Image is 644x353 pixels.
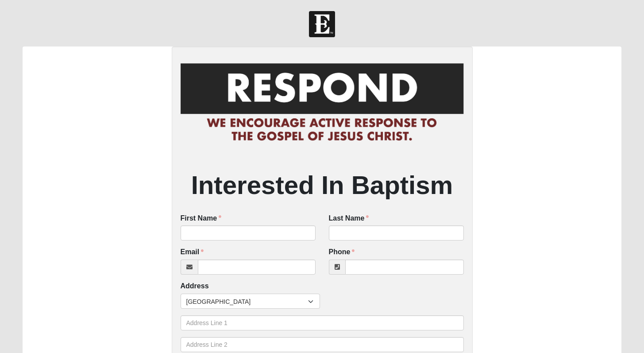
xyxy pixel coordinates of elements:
[309,11,335,37] img: Church of Eleven22 Logo
[181,315,464,330] input: Address Line 1
[181,247,204,257] label: Email
[329,213,369,224] label: Last Name
[181,337,464,352] input: Address Line 2
[186,294,308,309] span: [GEOGRAPHIC_DATA]
[329,247,355,257] label: Phone
[181,55,464,150] img: RespondCardHeader.png
[181,213,222,224] label: First Name
[181,170,464,201] h2: Interested In Baptism
[181,281,209,291] label: Address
